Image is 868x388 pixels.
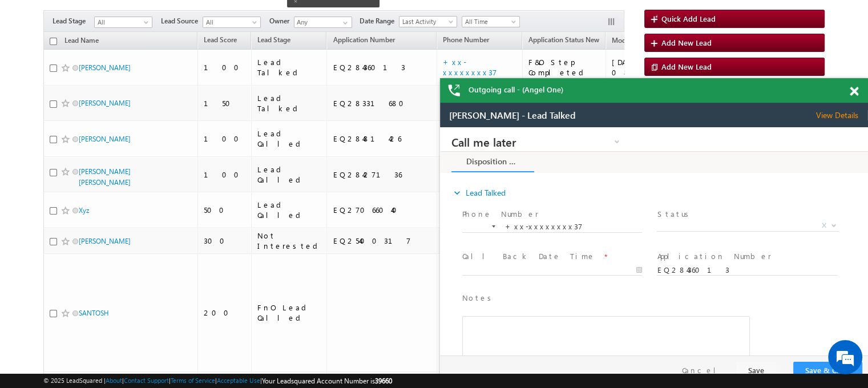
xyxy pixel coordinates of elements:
div: 100 [204,169,246,180]
a: Contact Support [124,377,169,384]
div: EQ28481426 [333,134,431,144]
span: © 2025 LeadSquared | | | | | [43,375,392,386]
span: Application Status New [528,35,599,44]
a: All Time [462,16,520,27]
span: Lead Score [204,35,237,44]
div: 100 [204,62,246,72]
div: 100 [204,134,246,144]
span: X [382,93,386,103]
a: [PERSON_NAME] [79,99,131,107]
a: Acceptable Use [217,377,260,384]
a: Phone Number [437,34,495,48]
span: Owner [269,16,294,26]
a: Modified On (sorted descending) [606,34,667,48]
span: All [95,17,149,27]
div: Chat with us now [59,60,192,75]
a: [PERSON_NAME] [79,237,131,245]
div: Lead Called [257,128,322,149]
a: SANTOSH [79,309,109,317]
div: Lead Talked [257,57,322,78]
label: Status [217,82,252,92]
span: Your Leadsquared Account Number is [262,377,392,385]
a: Lead Score [198,34,243,48]
a: [PERSON_NAME] [79,63,131,72]
span: Last Activity [399,17,454,27]
input: Check all records [50,38,57,45]
span: Lead Stage [53,16,94,26]
span: [PERSON_NAME] - Lead Talked [9,7,136,18]
div: 150 [204,98,246,108]
a: Call me later [11,8,183,21]
span: Date Range [360,16,399,26]
span: All [203,17,257,27]
input: Type to Search [294,17,352,28]
div: EQ27066040 [333,205,431,215]
a: Application Status New [523,34,605,48]
label: Call Back Date Time [22,124,155,135]
label: Application Number [217,124,331,135]
a: [PERSON_NAME] [PERSON_NAME] [79,167,131,187]
span: Application Number [333,35,394,44]
div: Rich Text Editor, 40788eee-0fb2-11ec-a811-0adc8a9d82c2__tab1__section1__Notes__Lead__0_lsq-form-m... [22,189,310,253]
img: d_60004797649_company_0_60004797649 [19,60,48,75]
a: Lead Stage [252,34,296,48]
span: Lead Stage [257,35,290,44]
div: F&O Step Completed [528,57,600,78]
label: Notes [22,165,55,176]
a: Last Activity [399,16,457,27]
span: Modified On [612,36,650,45]
span: Add New Lead [661,38,712,47]
div: Minimize live chat window [187,6,215,33]
span: All Time [462,17,516,27]
div: FnO Lead Called [257,302,322,323]
a: All [203,17,261,28]
span: Quick Add Lead [661,14,716,23]
a: expand_moreLead Talked [11,55,66,76]
div: EQ28436013 [333,62,431,72]
div: Lead Called [257,164,322,185]
span: Phone Number [443,35,489,44]
span: View Details [376,7,428,18]
em: Start Chat [155,303,207,318]
a: Show All Items [337,17,351,29]
div: EQ28331680 [333,98,431,108]
div: 300 [204,236,246,246]
div: Lead Talked [257,93,322,114]
div: 500 [204,205,246,215]
a: Lead Name [59,34,104,49]
span: Call me later [11,9,157,19]
a: +xx-xxxxxxxx37 [443,57,497,77]
a: Xyz [79,206,89,215]
textarea: Type your message and hit 'Enter' [15,106,208,293]
a: Disposition Form [11,25,94,45]
div: EQ28427136 [333,169,431,180]
a: About [106,377,122,384]
div: 200 [204,308,246,318]
div: Not Interested [257,231,322,251]
div: [DATE] 08:54 PM [612,57,669,78]
span: Outgoing call - (Angel One) [469,84,563,95]
div: Lead Called [257,200,322,220]
div: EQ25400317 [333,236,431,246]
a: [PERSON_NAME] [79,135,131,143]
i: expand_more [11,60,23,71]
label: Phone Number [22,82,99,92]
span: 39660 [375,377,392,385]
a: All [94,17,152,28]
span: Lead Source [161,16,203,26]
span: Add New Lead [661,62,712,71]
a: Terms of Service [171,377,215,384]
a: Application Number [327,34,400,48]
